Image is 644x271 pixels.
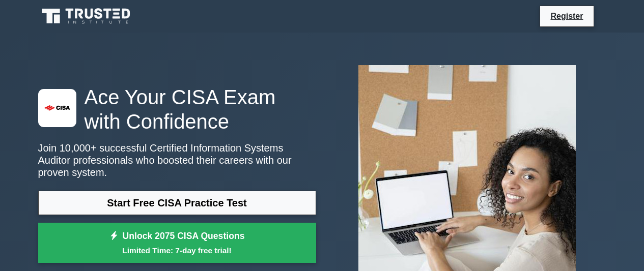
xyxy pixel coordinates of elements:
p: Join 10,000+ successful Certified Information Systems Auditor professionals who boosted their car... [38,142,316,178]
a: Unlock 2075 CISA QuestionsLimited Time: 7-day free trial! [38,223,316,263]
h1: Ace Your CISA Exam with Confidence [38,85,316,134]
a: Start Free CISA Practice Test [38,191,316,215]
small: Limited Time: 7-day free trial! [51,245,303,256]
a: Register [544,10,589,22]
